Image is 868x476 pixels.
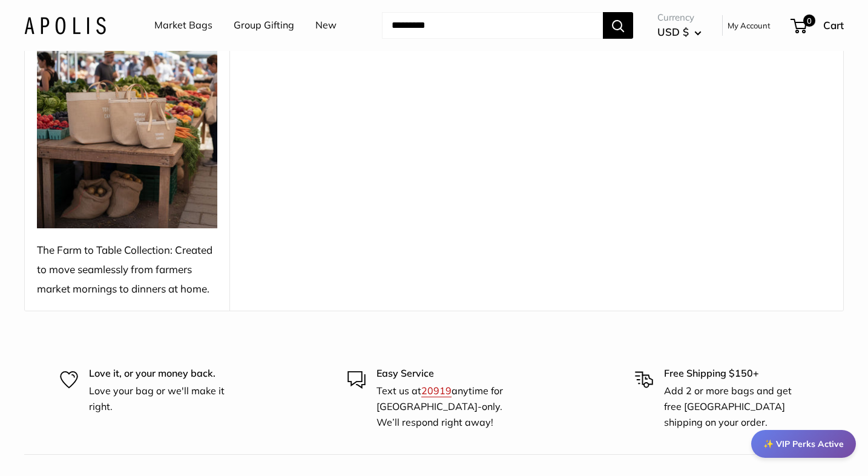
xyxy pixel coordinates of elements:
[315,16,337,35] a: New
[37,240,217,298] div: The Farm to Table Collection: Created to move seamlessly from farmers market mornings to dinners ...
[728,18,771,33] a: My Account
[803,15,815,27] span: 0
[382,12,603,39] input: Search...
[664,383,808,430] p: Add 2 or more bags and get free [GEOGRAPHIC_DATA] shipping on your order.
[89,366,233,382] p: Love it, or your money back.
[657,9,702,26] span: Currency
[421,385,452,397] a: 20919
[603,12,633,39] button: Search
[154,16,212,35] a: Market Bags
[234,16,294,35] a: Group Gifting
[657,22,702,42] button: USD $
[89,383,233,414] p: Love your bag or we'll make it right.
[664,366,808,382] p: Free Shipping $150+
[823,19,844,31] span: Cart
[657,25,689,38] span: USD $
[376,383,521,430] p: Text us at anytime for [GEOGRAPHIC_DATA]-only. We’ll respond right away!
[792,16,844,35] a: 0 Cart
[37,36,217,228] img: The Farm to Table Collection: Created to move seamlessly from farmers market mornings to dinners ...
[376,366,521,382] p: Easy Service
[24,16,106,34] img: Apolis
[751,430,856,458] div: ✨ VIP Perks Active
